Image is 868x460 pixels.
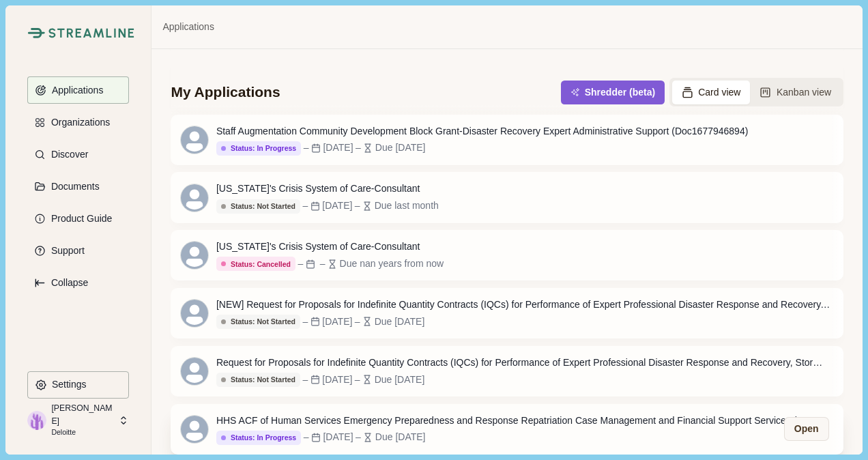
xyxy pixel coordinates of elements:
[322,199,352,213] div: [DATE]
[322,315,352,329] div: [DATE]
[216,240,444,254] div: [US_STATE]'s Crisis System of Care-Consultant
[561,81,665,104] button: Shredder (beta)
[221,144,296,153] div: Status: In Progress
[784,417,829,441] button: Open
[304,141,309,155] div: –
[356,141,361,155] div: –
[355,315,360,329] div: –
[48,28,134,38] img: Streamline Climate Logo
[216,182,439,196] div: [US_STATE]'s Crisis System of Care-Consultant
[51,402,114,427] p: [PERSON_NAME]
[46,149,88,160] p: Discover
[355,373,360,387] div: –
[27,109,129,136] button: Organizations
[171,346,843,397] a: Request for Proposals for Indefinite Quantity Contracts (IQCs) for Performance of Expert Professi...
[355,199,360,213] div: –
[171,230,843,281] a: [US_STATE]'s Crisis System of Care-ConsultantStatus: Cancelled––Due nan years from now
[27,76,129,104] button: Applications
[51,427,114,438] p: Deloitte
[216,356,830,370] div: Request for Proposals for Indefinite Quantity Contracts (IQCs) for Performance of Expert Professi...
[216,257,295,271] button: Status: Cancelled
[375,430,426,444] div: Due [DATE]
[27,27,44,38] img: Streamline Climate Logo
[323,430,353,444] div: [DATE]
[221,433,296,442] div: Status: In Progress
[221,202,295,211] div: Status: Not Started
[46,245,85,257] p: Support
[302,315,308,329] div: –
[221,260,291,269] div: Status: Cancelled
[322,373,352,387] div: [DATE]
[181,416,208,443] svg: avatar
[375,141,426,155] div: Due [DATE]
[171,172,843,222] a: [US_STATE]'s Crisis System of Care-ConsultantStatus: Not Started–[DATE]–Due last month
[27,27,129,38] a: Streamline Climate LogoStreamline Climate Logo
[375,199,439,213] div: Due last month
[221,375,295,384] div: Status: Not Started
[216,373,300,387] button: Status: Not Started
[302,373,308,387] div: –
[216,414,830,428] div: HHS ACF of Human Services Emergency Preparedness and Response Repatriation Case Management and Fi...
[181,300,208,327] svg: avatar
[375,315,425,329] div: Due [DATE]
[27,141,129,168] button: Discover
[27,371,129,399] button: Settings
[323,141,353,155] div: [DATE]
[304,430,309,444] div: –
[181,126,208,154] svg: avatar
[216,141,301,156] button: Status: In Progress
[27,371,129,403] a: Settings
[47,85,104,96] p: Applications
[171,115,843,165] a: Staff Augmentation Community Development Block Grant-Disaster Recovery Expert Administrative Supp...
[750,81,841,104] button: Kanban view
[216,431,301,445] button: Status: In Progress
[162,20,214,34] a: Applications
[171,404,843,455] a: HHS ACF of Human Services Emergency Preparedness and Response Repatriation Case Management and Fi...
[27,237,129,264] button: Support
[27,205,129,232] button: Product Guide
[340,257,444,271] div: Due nan years from now
[181,358,208,385] svg: avatar
[27,269,129,296] button: Expand
[27,173,129,200] button: Documents
[171,83,280,102] div: My Applications
[320,257,325,271] div: –
[27,411,46,430] img: profile picture
[672,81,751,104] button: Card view
[46,181,100,192] p: Documents
[375,373,425,387] div: Due [DATE]
[298,257,304,271] div: –
[216,199,300,214] button: Status: Not Started
[171,288,843,339] a: [NEW] Request for Proposals for Indefinite Quantity Contracts (IQCs) for Performance of Expert Pr...
[216,298,830,312] div: [NEW] Request for Proposals for Indefinite Quantity Contracts (IQCs) for Performance of Expert Pr...
[216,315,300,329] button: Status: Not Started
[46,213,113,225] p: Product Guide
[302,199,308,213] div: –
[46,117,110,128] p: Organizations
[47,379,87,390] p: Settings
[181,184,208,212] svg: avatar
[356,430,361,444] div: –
[216,124,748,139] div: Staff Augmentation Community Development Block Grant-Disaster Recovery Expert Administrative Supp...
[46,277,88,289] p: Collapse
[221,317,295,326] div: Status: Not Started
[181,242,208,269] svg: avatar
